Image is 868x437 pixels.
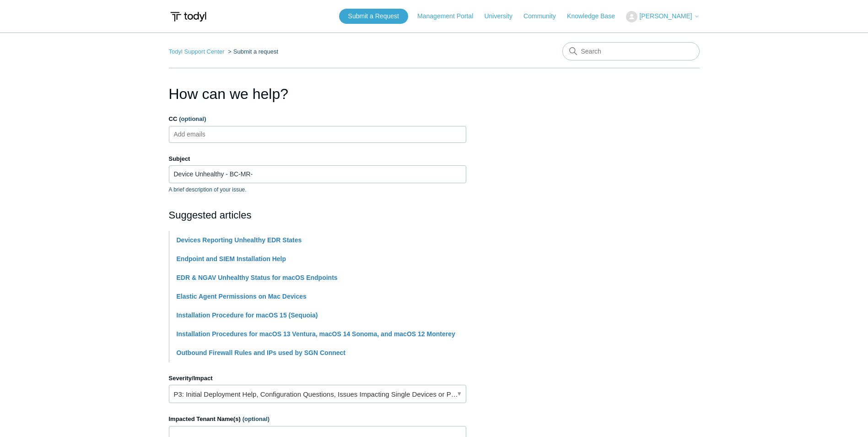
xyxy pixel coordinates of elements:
a: Outbound Firewall Rules and IPs used by SGN Connect [177,349,346,356]
a: University [484,11,521,21]
a: Elastic Agent Permissions on Mac Devices [177,293,307,300]
span: [PERSON_NAME] [639,12,692,20]
a: Management Portal [417,11,482,21]
input: Search [562,42,700,60]
img: Todyl Support Center Help Center home page [169,8,208,25]
a: Installation Procedure for macOS 15 (Sequoia) [177,311,318,319]
a: EDR & NGAV Unhealthy Status for macOS Endpoints [177,274,338,281]
span: (optional) [179,115,206,122]
label: CC [169,115,466,124]
a: Devices Reporting Unhealthy EDR States [177,236,302,244]
a: Submit a Request [339,9,408,24]
p: A brief description of your issue. [169,186,466,194]
li: Todyl Support Center [169,48,226,55]
h2: Suggested articles [169,208,466,223]
li: Submit a request [226,48,278,55]
a: P3: Initial Deployment Help, Configuration Questions, Issues Impacting Single Devices or Past Out... [169,385,466,403]
button: [PERSON_NAME] [626,11,699,22]
h1: How can we help? [169,83,466,105]
a: Community [523,11,565,21]
a: Endpoint and SIEM Installation Help [177,255,286,262]
label: Subject [169,154,466,164]
a: Todyl Support Center [169,48,225,55]
input: Add emails [170,127,225,141]
a: Installation Procedures for macOS 13 Ventura, macOS 14 Sonoma, and macOS 12 Monterey [177,330,455,338]
span: (optional) [243,415,270,422]
label: Impacted Tenant Name(s) [169,415,466,424]
a: Knowledge Base [567,11,624,21]
label: Severity/Impact [169,374,466,383]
